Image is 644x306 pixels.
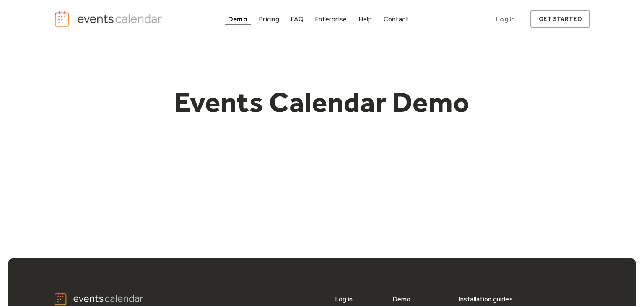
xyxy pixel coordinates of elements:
a: FAQ [287,13,307,25]
div: FAQ [291,17,304,21]
a: home [54,10,164,28]
a: Demo [225,13,251,25]
a: get started [530,10,590,28]
a: Pricing [255,13,283,25]
div: Help [358,17,372,21]
a: Help [355,13,376,25]
div: Pricing [259,17,279,21]
div: Contact [384,17,409,21]
div: Demo [228,17,247,21]
a: Contact [380,13,412,25]
div: Enterprise [315,17,347,21]
a: Enterprise [312,13,350,25]
a: Log In [488,10,523,28]
h1: Events Calendar Demo [161,85,483,119]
